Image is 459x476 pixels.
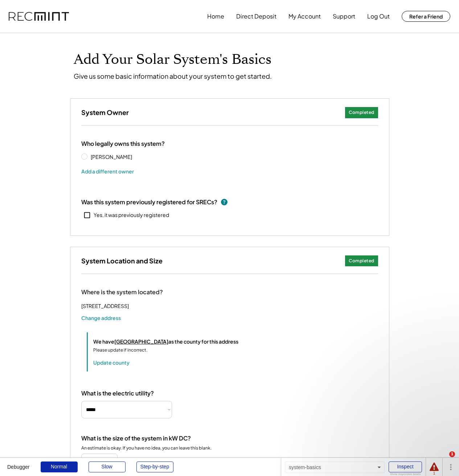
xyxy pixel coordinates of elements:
[389,473,422,476] div: Show responsive boxes
[41,461,78,472] div: Normal
[94,212,169,219] div: Yes, it was previously registered
[349,110,374,116] div: Completed
[367,9,390,24] button: Log Out
[81,445,212,451] div: An estimate is okay. If you have no idea, you can leave this blank.
[81,198,217,206] div: Was this system previously registered for SRECs?
[81,257,163,265] h3: System Location and Size
[207,9,224,24] button: Home
[288,9,321,24] button: My Account
[402,11,450,22] button: Refer a Friend
[74,72,272,80] div: Give us some basic information about your system to get started.
[7,458,30,469] div: Debugger
[81,108,129,116] h3: System Owner
[434,451,452,469] iframe: Intercom live chat
[74,51,386,68] h1: Add Your Solar System's Basics
[236,9,276,24] button: Direct Deposit
[9,12,69,21] img: recmint-logotype%403x.png
[93,359,130,366] button: Update county
[333,9,355,24] button: Support
[81,314,121,321] button: Change address
[81,390,154,397] div: What is the electric utility?
[389,461,422,472] div: Inspect
[285,461,385,473] div: system-basics
[89,154,154,159] label: [PERSON_NAME]
[349,258,374,264] div: Completed
[114,338,168,345] u: [GEOGRAPHIC_DATA]
[430,472,439,475] div: 1
[89,461,126,472] div: Slow
[81,166,134,177] button: Add a different owner
[93,347,147,353] div: Please update if incorrect.
[136,461,173,472] div: Step-by-step
[449,451,455,457] span: 1
[93,338,238,345] div: We have as the county for this address
[81,435,191,442] div: What is the size of the system in kW DC?
[81,301,129,311] div: [STREET_ADDRESS]
[81,288,163,296] div: Where is the system located?
[81,140,165,148] div: Who legally owns this system?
